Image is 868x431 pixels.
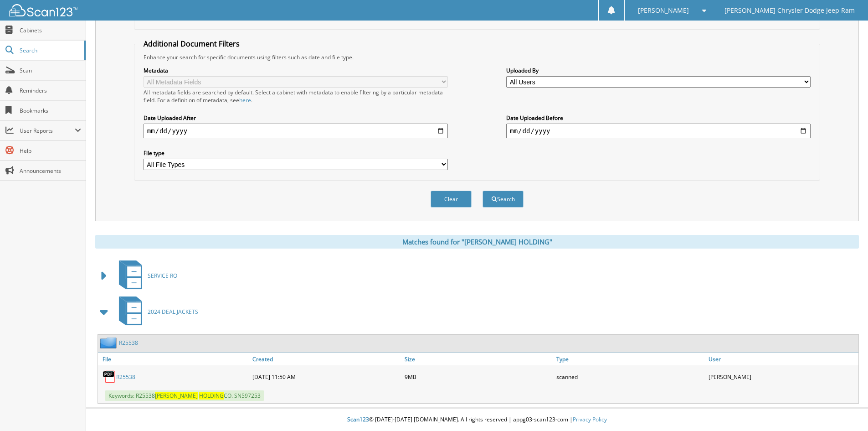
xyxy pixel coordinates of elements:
[144,67,448,74] label: Metadata
[113,294,198,330] a: 2024 DEAL JACKETS
[100,337,119,348] img: folder2.png
[86,409,868,431] div: © [DATE]-[DATE] [DOMAIN_NAME]. All rights reserved | appg03-scan123-com |
[554,368,706,386] div: scanned
[139,53,815,61] div: Enhance your search for specific documents using filters such as date and file type.
[506,114,811,122] label: Date Uploaded Before
[822,387,868,431] iframe: Chat Widget
[95,235,859,249] div: Matches found for "[PERSON_NAME] HOLDING"
[20,107,81,114] span: Bookmarks
[506,67,811,74] label: Uploaded By
[483,191,524,208] button: Search
[98,353,250,365] a: File
[9,4,77,16] img: scan123-logo-white.svg
[20,47,80,54] span: Search
[199,392,224,400] span: HOLDING
[148,308,198,316] span: 2024 DEAL JACKETS
[402,353,555,365] a: Size
[119,339,138,347] a: R25538
[250,353,402,365] a: Created
[20,26,81,34] span: Cabinets
[706,368,858,386] div: [PERSON_NAME]
[724,8,855,13] span: [PERSON_NAME] Chrysler Dodge Jeep Ram
[103,370,116,384] img: PDF.png
[706,353,858,365] a: User
[506,124,811,138] input: end
[105,390,264,401] span: Keywords: R25538 CO. SN597253
[148,272,177,280] span: SERVICE RO
[20,67,81,74] span: Scan
[573,415,607,423] a: Privacy Policy
[347,415,369,423] span: Scan123
[20,167,81,175] span: Announcements
[20,87,81,94] span: Reminders
[638,8,689,13] span: [PERSON_NAME]
[554,353,706,365] a: Type
[239,96,251,104] a: here
[144,124,448,138] input: start
[20,127,75,135] span: User Reports
[113,258,177,294] a: SERVICE RO
[250,368,402,386] div: [DATE] 11:50 AM
[144,149,448,157] label: File type
[139,39,244,49] legend: Additional Document Filters
[144,114,448,122] label: Date Uploaded After
[116,373,135,381] a: R25538
[402,368,555,386] div: 9MB
[155,392,198,400] span: [PERSON_NAME]
[144,88,448,104] div: All metadata fields are searched by default. Select a cabinet with metadata to enable filtering b...
[431,191,472,208] button: Clear
[20,147,81,155] span: Help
